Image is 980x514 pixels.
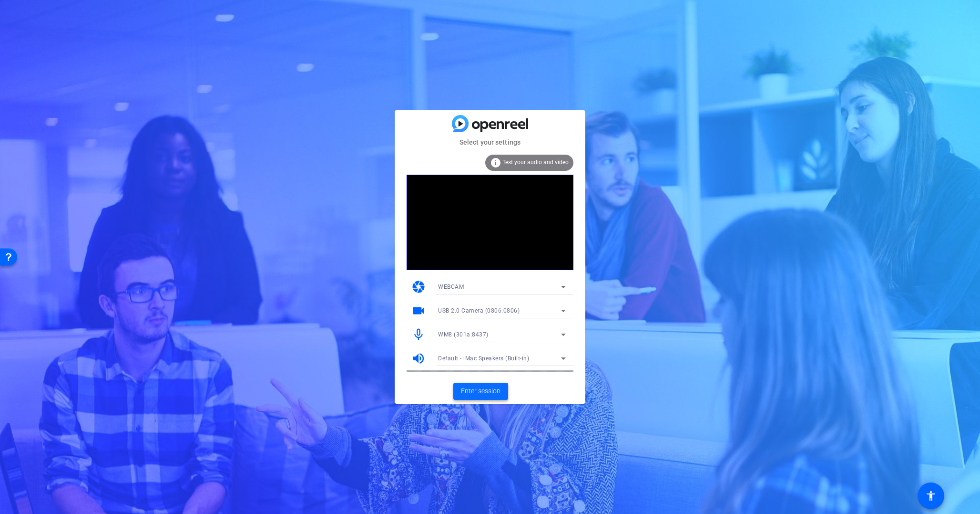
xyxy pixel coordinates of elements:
span: WEBCAM [438,283,464,290]
mat-icon: volume_up [411,351,426,366]
mat-icon: videocam [411,304,426,318]
span: Test your audio and video [502,159,569,166]
mat-icon: mic_none [411,327,426,342]
mat-icon: camera [411,280,426,294]
mat-icon: accessibility [925,490,937,502]
span: Default - iMac Speakers (Built-in) [438,355,529,362]
span: USB 2.0 Camera (0806:0806) [438,307,520,314]
mat-icon: info [490,157,501,168]
span: WM8 (301a:8437) [438,331,489,338]
mat-card-subtitle: Select your settings [395,137,585,147]
button: Enter session [453,383,508,400]
span: Enter session [461,386,500,396]
img: blue-gradient.svg [452,115,528,132]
